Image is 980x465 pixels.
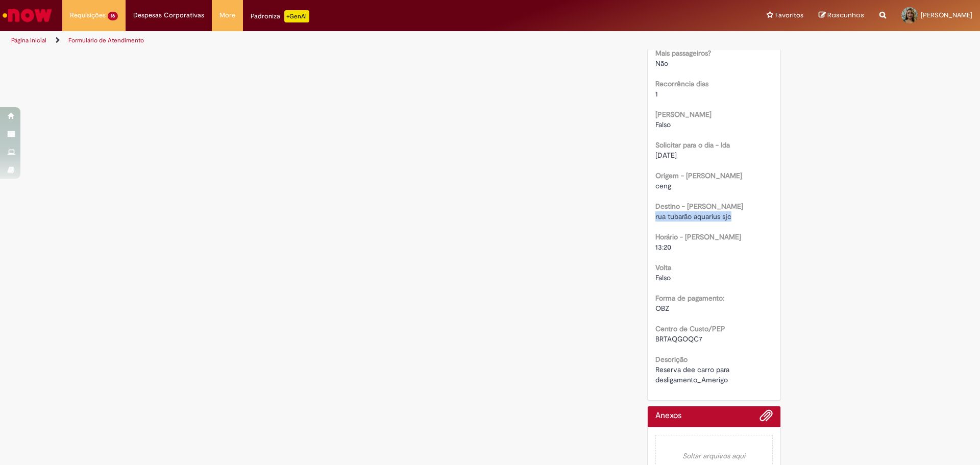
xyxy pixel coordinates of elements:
[655,304,669,313] span: OBZ
[11,36,46,44] a: Página inicial
[655,181,671,190] span: ceng
[775,10,803,20] span: Favoritos
[759,409,773,427] button: Adicionar anexos
[655,212,731,221] span: rua tubarão aquarius sjc
[655,171,742,180] b: Origem - [PERSON_NAME]
[68,36,144,44] a: Formulário de Atendimento
[1,5,54,26] img: ServiceNow
[108,12,118,20] span: 16
[655,293,724,303] b: Forma de pagamento:
[655,89,658,99] span: 1
[70,10,106,20] span: Requisições
[251,10,309,22] div: Padroniza
[819,11,864,20] a: Rascunhos
[655,411,681,421] h2: Anexos
[655,365,731,384] span: Reserva dee carro para desligamento_Amerigo
[655,140,730,150] b: Solicitar para o dia - Ida
[655,242,671,252] span: 13:20
[921,11,972,19] span: [PERSON_NAME]
[284,10,309,22] p: +GenAi
[655,59,668,68] span: Não
[655,120,671,129] span: Falso
[133,10,204,20] span: Despesas Corporativas
[655,355,688,364] b: Descrição
[655,232,741,241] b: Horário - [PERSON_NAME]
[655,324,725,333] b: Centro de Custo/PEP
[655,334,702,344] span: BRTAQGOQC7
[655,202,743,211] b: Destino - [PERSON_NAME]
[655,79,708,88] b: Recorrência dias
[827,10,864,20] span: Rascunhos
[655,151,677,160] span: [DATE]
[655,273,671,282] span: Falso
[655,110,712,119] b: [PERSON_NAME]
[8,31,646,50] ul: Trilhas de página
[655,48,711,58] b: Mais passageiros?
[655,263,671,272] b: Volta
[219,10,235,20] span: More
